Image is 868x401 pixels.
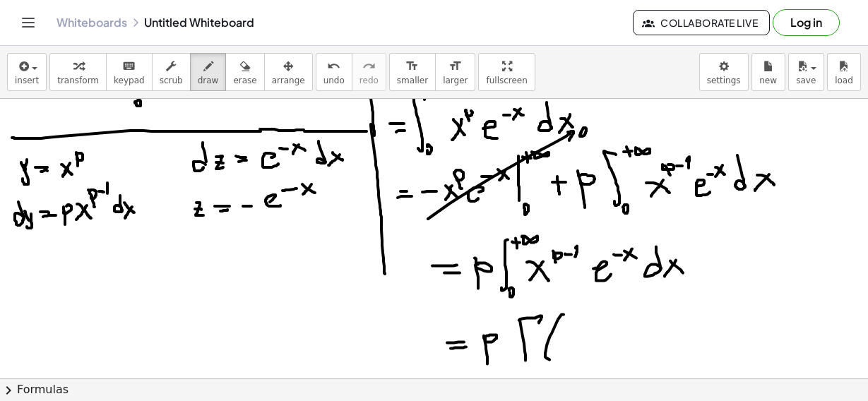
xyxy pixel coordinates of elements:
[362,58,376,75] i: redo
[699,53,749,91] button: settings
[405,58,419,75] i: format_size
[835,76,853,85] span: load
[352,53,386,91] button: redoredo
[751,53,785,91] button: new
[225,53,264,91] button: erase
[233,76,256,85] span: erase
[773,9,840,36] button: Log in
[160,76,183,85] span: scrub
[57,16,127,30] a: Whiteboards
[435,53,475,91] button: format_sizelarger
[796,76,816,85] span: save
[443,76,468,85] span: larger
[264,53,313,91] button: arrange
[15,76,39,85] span: insert
[198,76,219,85] span: draw
[17,11,40,34] button: Toggle navigation
[114,76,145,85] span: keypad
[190,53,227,91] button: draw
[389,53,436,91] button: format_sizesmaller
[397,76,428,85] span: smaller
[327,58,340,75] i: undo
[486,76,527,85] span: fullscreen
[49,53,107,91] button: transform
[316,53,352,91] button: undoundo
[323,76,345,85] span: undo
[478,53,535,91] button: fullscreen
[272,76,305,85] span: arrange
[707,76,741,85] span: settings
[122,58,136,75] i: keyboard
[827,53,861,91] button: load
[359,76,379,85] span: redo
[7,53,47,91] button: insert
[57,76,99,85] span: transform
[106,53,153,91] button: keyboardkeypad
[633,10,770,35] button: Collaborate Live
[645,16,758,29] span: Collaborate Live
[448,58,462,75] i: format_size
[759,76,777,85] span: new
[152,53,191,91] button: scrub
[788,53,824,91] button: save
